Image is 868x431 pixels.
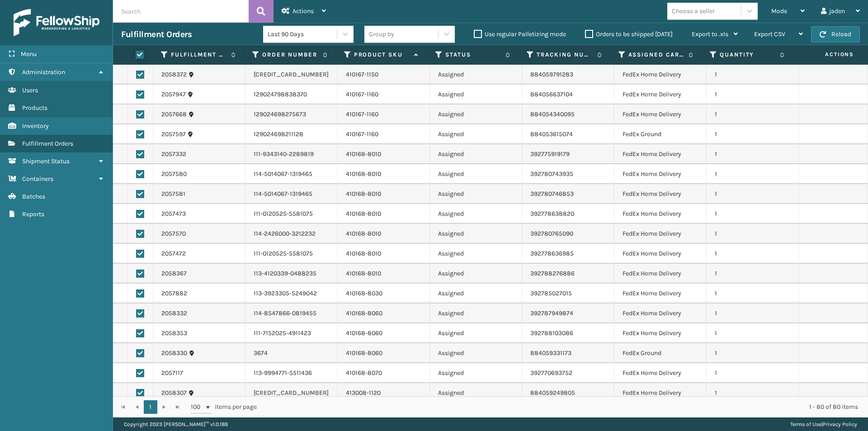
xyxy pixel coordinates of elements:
[707,85,799,104] td: 1
[161,70,187,79] a: 2058372
[22,193,45,200] span: Batches
[430,184,522,204] td: Assigned
[430,204,522,224] td: Assigned
[245,204,338,224] td: 111-0120525-5581075
[124,417,228,431] p: Copyright 2023 [PERSON_NAME]™ v 1.0.188
[530,389,575,397] a: 884059249805
[191,403,204,412] span: 100
[269,403,858,412] div: 1 - 80 of 80 items
[430,124,522,144] td: Assigned
[614,124,707,144] td: FedEx Ground
[22,157,70,165] span: Shipment Status
[614,224,707,244] td: FedEx Home Delivery
[22,140,73,147] span: Fulfillment Orders
[707,144,799,164] td: 1
[530,349,571,357] a: 884059331173
[161,309,187,318] a: 2058332
[346,369,382,377] a: 410168-8070
[161,388,187,398] a: 2058307
[245,104,338,124] td: 129024698275673
[614,303,707,323] td: FedEx Home Delivery
[530,90,573,98] a: 884056637104
[245,124,338,144] td: 129024698211128
[171,51,226,59] label: Fulfillment Order Id
[430,224,522,244] td: Assigned
[22,210,44,218] span: Reports
[430,284,522,303] td: Assigned
[707,244,799,264] td: 1
[346,130,378,138] a: 410167-1160
[614,144,707,164] td: FedEx Home Delivery
[430,343,522,363] td: Assigned
[754,30,785,38] span: Export CSV
[161,229,186,238] a: 2057570
[823,421,857,427] a: Privacy Policy
[530,150,570,158] a: 392775919179
[245,184,338,204] td: 114-5014067-1319465
[430,264,522,284] td: Assigned
[707,65,799,85] td: 1
[707,224,799,244] td: 1
[346,170,381,178] a: 410168-8010
[346,270,381,277] a: 410168-8010
[430,363,522,383] td: Assigned
[811,26,860,43] button: Reload
[707,124,799,144] td: 1
[161,209,186,218] a: 2057473
[245,264,338,284] td: 113-4120339-0488235
[268,29,338,39] div: Last 90 Days
[346,150,381,158] a: 410168-8010
[354,51,410,59] label: Product SKU
[614,284,707,303] td: FedEx Home Delivery
[161,349,187,358] a: 2058330
[161,269,187,278] a: 2058367
[161,249,186,258] a: 2057472
[720,51,775,59] label: Quantity
[445,51,501,59] label: Status
[614,244,707,264] td: FedEx Home Delivery
[161,189,185,199] a: 2057581
[530,71,573,78] a: 884059791283
[530,230,573,237] a: 392780765090
[530,369,572,377] a: 392770693752
[707,184,799,204] td: 1
[790,417,857,431] div: |
[530,130,573,138] a: 884053615074
[346,289,382,297] a: 410168-8030
[430,85,522,104] td: Assigned
[530,270,575,277] a: 392788276886
[585,30,673,38] label: Orders to be shipped [DATE]
[614,184,707,204] td: FedEx Home Delivery
[614,204,707,224] td: FedEx Home Delivery
[430,383,522,403] td: Assigned
[707,104,799,124] td: 1
[530,250,574,257] a: 392778636985
[346,230,381,237] a: 410168-8010
[22,86,38,94] span: Users
[346,190,381,198] a: 410168-8010
[346,110,378,118] a: 410167-1160
[346,90,378,98] a: 410167-1160
[161,170,187,179] a: 2057580
[346,210,381,218] a: 410168-8010
[245,244,338,264] td: 111-0120525-5581075
[614,264,707,284] td: FedEx Home Delivery
[144,400,157,414] a: 1
[614,363,707,383] td: FedEx Home Delivery
[430,244,522,264] td: Assigned
[161,150,186,159] a: 2057332
[245,65,338,85] td: [CREDIT_CARD_NUMBER]
[530,170,573,178] a: 392780743935
[707,363,799,383] td: 1
[707,204,799,224] td: 1
[537,51,592,59] label: Tracking Number
[121,29,192,40] h3: Fulfillment Orders
[346,349,382,357] a: 410168-8060
[707,323,799,343] td: 1
[245,323,338,343] td: 111-7152025-4911423
[346,389,381,397] a: 413008-1120
[245,224,338,244] td: 114-2426000-3212232
[191,400,257,414] span: items per page
[22,175,53,183] span: Containers
[245,343,338,363] td: 3674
